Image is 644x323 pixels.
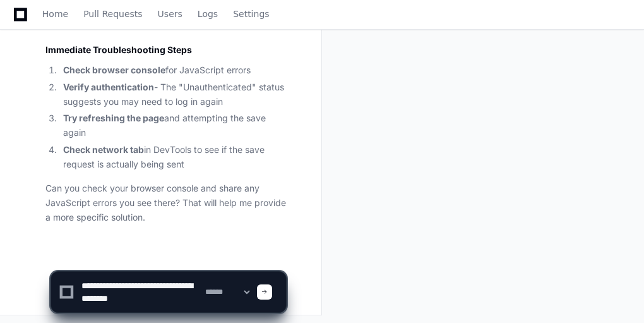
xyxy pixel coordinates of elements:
[83,10,142,18] span: Pull Requests
[59,63,286,78] li: for JavaScript errors
[42,10,68,18] span: Home
[198,10,218,18] span: Logs
[59,143,286,172] li: in DevTools to see if the save request is actually being sent
[158,10,182,18] span: Users
[45,181,286,224] p: Can you check your browser console and share any JavaScript errors you see there? That will help ...
[59,80,286,109] li: - The "Unauthenticated" status suggests you may need to log in again
[63,64,165,75] strong: Check browser console
[63,113,164,123] strong: Try refreshing the page
[45,44,286,56] h2: Immediate Troubleshooting Steps
[59,111,286,140] li: and attempting the save again
[63,82,154,92] strong: Verify authentication
[63,144,144,155] strong: Check network tab
[233,10,269,18] span: Settings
